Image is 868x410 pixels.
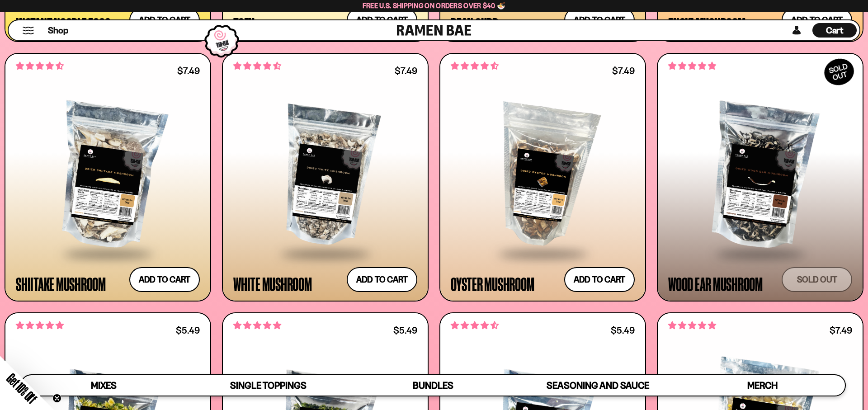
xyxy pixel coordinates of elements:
[22,27,34,34] button: Mobile Menu Trigger
[830,326,852,335] div: $7.49
[21,375,186,396] a: Mixes
[547,380,649,391] span: Seasoning and Sauce
[413,380,453,391] span: Bundles
[680,375,845,396] a: Merch
[668,276,763,292] div: Wood Ear Mushroom
[129,267,200,292] button: Add to cart
[230,380,307,391] span: Single Toppings
[347,267,417,292] button: Add to cart
[657,53,863,302] a: SOLDOUT 4.83 stars Wood Ear Mushroom Sold out
[233,320,281,331] span: 4.93 stars
[439,53,646,302] a: 4.68 stars $7.49 Oyster Mushroom Add to cart
[451,276,534,292] div: Oyster Mushroom
[820,54,859,90] div: SOLD OUT
[747,380,778,391] span: Merch
[363,1,506,10] span: Free U.S. Shipping on Orders over $40 🍜
[233,60,281,72] span: 4.53 stars
[16,320,64,331] span: 4.78 stars
[186,375,350,396] a: Single Toppings
[52,394,61,403] button: Close teaser
[393,326,417,335] div: $5.49
[812,20,857,40] a: Cart
[176,326,200,335] div: $5.49
[91,380,117,391] span: Mixes
[612,66,635,75] div: $7.49
[451,320,499,331] span: 4.60 stars
[515,375,680,396] a: Seasoning and Sauce
[48,23,68,38] a: Shop
[16,276,106,292] div: Shiitake Mushroom
[233,276,312,292] div: White Mushroom
[564,267,635,292] button: Add to cart
[668,320,716,331] span: 4.90 stars
[826,25,844,36] span: Cart
[351,375,515,396] a: Bundles
[395,66,417,75] div: $7.49
[611,326,635,335] div: $5.49
[16,60,64,72] span: 4.50 stars
[451,60,499,72] span: 4.68 stars
[4,371,39,406] span: Get 10% Off
[5,53,211,302] a: 4.50 stars $7.49 Shiitake Mushroom Add to cart
[177,66,200,75] div: $7.49
[48,24,68,37] span: Shop
[668,60,716,72] span: 4.83 stars
[222,53,429,302] a: 4.53 stars $7.49 White Mushroom Add to cart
